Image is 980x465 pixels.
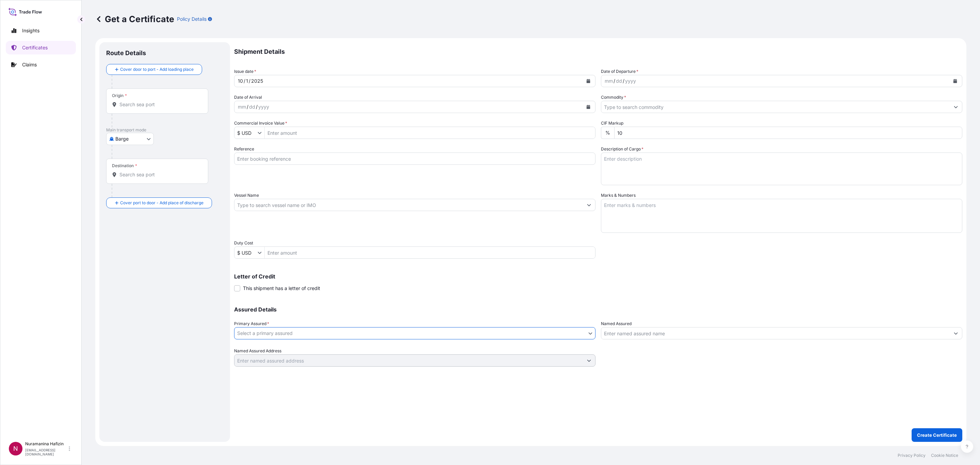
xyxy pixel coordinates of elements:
[6,58,76,71] a: Claims
[248,103,256,111] div: day,
[256,103,258,111] div: /
[234,192,259,199] label: Vessel Name
[119,101,200,108] input: Origin
[243,285,320,292] span: This shipment has a letter of credit
[22,27,39,34] p: Insights
[950,76,961,86] button: Calendar
[120,199,203,206] span: Cover port to door - Add place of discharge
[234,127,258,139] input: Commercial Invoice Value
[234,274,962,279] p: Letter of Credit
[234,240,253,246] label: Duty Cost
[112,163,137,169] div: Destination
[22,44,48,51] p: Certificates
[106,133,154,145] button: Select transport
[13,445,18,452] span: N
[624,77,637,85] div: year,
[119,171,200,178] input: Destination
[601,320,632,327] label: Named Assured
[249,77,250,85] div: /
[234,68,256,75] span: Issue date
[95,14,174,25] p: Get a Certificate
[177,16,207,22] p: Policy Details
[601,101,950,113] input: Type to search commodity
[247,103,248,111] div: /
[244,77,245,85] div: /
[615,77,623,85] div: day,
[25,441,67,447] p: Nuramanina Hafizin
[583,76,594,86] button: Calendar
[623,77,624,85] div: /
[583,354,595,367] button: Show suggestions
[898,453,926,458] a: Privacy Policy
[601,68,638,75] span: Date of Departure
[6,41,76,54] a: Certificates
[22,61,37,68] p: Claims
[237,103,247,111] div: month,
[234,153,595,165] input: Enter booking reference
[614,127,962,139] input: Enter percentage between 0 and 24%
[601,146,643,153] label: Description of Cargo
[601,327,950,339] input: Assured Name
[614,77,615,85] div: /
[601,120,623,127] label: CIF Markup
[234,120,287,127] label: Commercial Invoice Value
[601,94,626,101] label: Commodity
[234,307,962,312] p: Assured Details
[237,77,244,85] div: month,
[250,77,264,85] div: year,
[115,135,129,142] span: Barge
[120,66,194,73] span: Cover door to port - Add loading place
[234,354,583,367] input: Named Assured Address
[234,146,254,153] label: Reference
[106,197,212,208] button: Cover port to door - Add place of discharge
[931,453,958,458] a: Cookie Notice
[601,127,614,139] div: %
[950,327,962,339] button: Show suggestions
[234,246,258,259] input: Duty Cost
[106,64,202,75] button: Cover door to port - Add loading place
[601,192,636,199] label: Marks & Numbers
[25,448,67,456] p: [EMAIL_ADDRESS][DOMAIN_NAME]
[265,246,595,259] input: Enter amount
[912,428,962,442] button: Create Certificate
[258,103,270,111] div: year,
[234,348,281,354] label: Named Assured Address
[258,129,264,136] button: Show suggestions
[583,101,594,112] button: Calendar
[237,330,293,337] span: Select a primary assured
[245,77,249,85] div: day,
[106,49,146,57] p: Route Details
[950,101,962,113] button: Show suggestions
[917,432,957,438] p: Create Certificate
[234,327,595,339] button: Select a primary assured
[583,199,595,211] button: Show suggestions
[106,127,223,133] p: Main transport mode
[265,127,595,139] input: Enter amount
[234,42,962,61] p: Shipment Details
[234,199,583,211] input: Type to search vessel name or IMO
[112,93,127,98] div: Origin
[234,94,262,101] span: Date of Arrival
[604,77,614,85] div: month,
[258,249,264,256] button: Show suggestions
[234,320,269,327] span: Primary Assured
[6,24,76,37] a: Insights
